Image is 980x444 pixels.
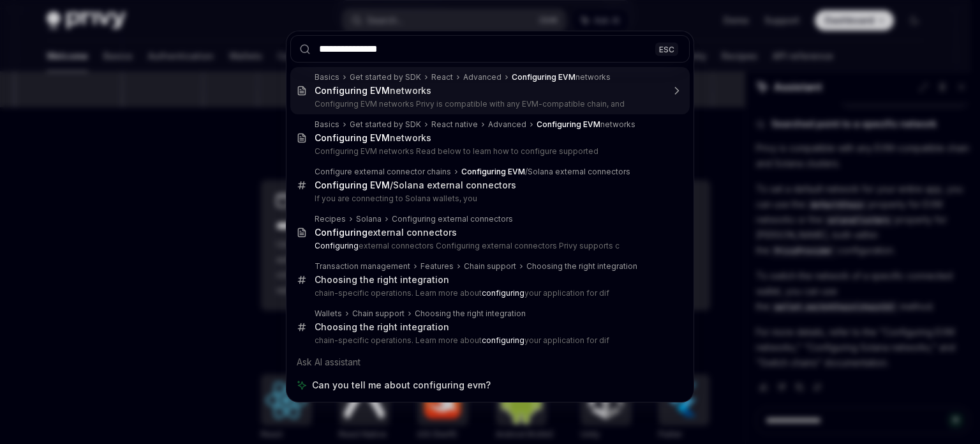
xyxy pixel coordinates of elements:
[315,132,390,143] b: Configuring EVM
[464,261,516,272] div: Chain support
[315,227,457,238] div: external connectors
[482,335,524,345] b: configuring
[431,119,478,130] div: React native
[315,309,342,319] div: Wallets
[315,85,390,96] b: Configuring EVM
[526,261,637,272] div: Choosing the right integration
[315,180,516,191] div: /Solana external connectors
[315,194,663,204] p: If you are connecting to Solana wallets, you
[315,241,663,251] p: external connectors Configuring external connectors Privy supports c
[315,99,663,109] p: Configuring EVM networks Privy is compatible with any EVM-compatible chain, and
[315,321,449,333] div: Choosing the right integration
[315,180,390,190] b: Configuring EVM
[512,72,611,82] div: networks
[431,72,453,82] div: React
[537,119,635,130] div: networks
[315,119,339,130] div: Basics
[315,85,431,96] div: networks
[350,72,421,82] div: Get started by SDK
[290,351,690,374] div: Ask AI assistant
[655,42,678,56] div: ESC
[315,241,359,250] b: Configuring
[392,214,513,224] div: Configuring external connectors
[537,119,600,129] b: Configuring EVM
[352,309,405,319] div: Chain support
[482,288,524,298] b: configuring
[315,214,346,224] div: Recipes
[461,167,525,176] b: Configuring EVM
[315,132,431,144] div: networks
[312,379,491,392] span: Can you tell me about configuring evm?
[315,335,663,346] p: chain-specific operations. Learn more about your application for dif
[488,119,526,130] div: Advanced
[315,167,451,177] div: Configure external connector chains
[512,72,575,82] b: Configuring EVM
[315,261,410,272] div: Transaction management
[420,261,454,272] div: Features
[315,288,663,298] p: chain-specific operations. Learn more about your application for dif
[315,227,367,238] b: Configuring
[315,72,339,82] div: Basics
[415,309,526,319] div: Choosing the right integration
[461,167,630,177] div: /Solana external connectors
[463,72,501,82] div: Advanced
[315,146,663,157] p: Configuring EVM networks Read below to learn how to configure supported
[315,274,449,286] div: Choosing the right integration
[356,214,382,224] div: Solana
[350,119,421,130] div: Get started by SDK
